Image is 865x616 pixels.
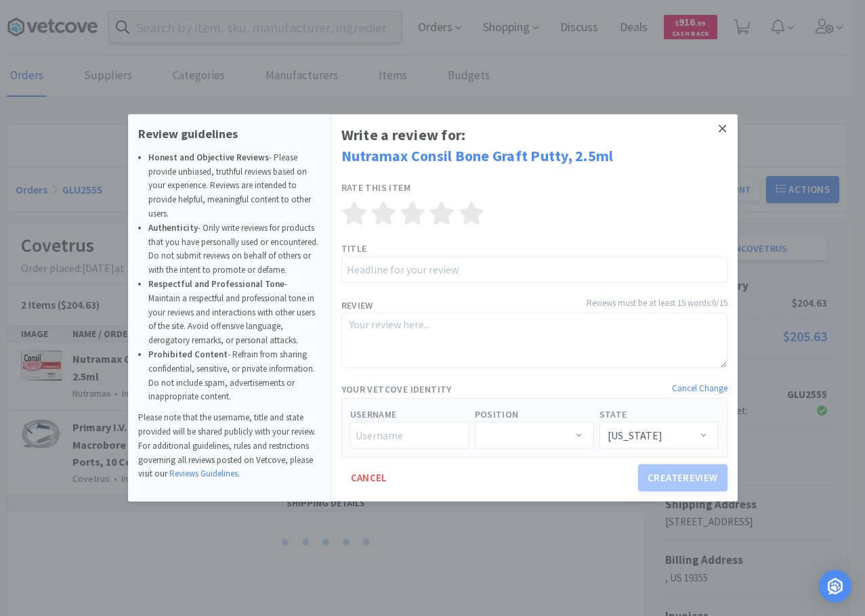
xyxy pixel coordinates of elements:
[599,407,627,422] label: State
[608,422,662,448] div: Pennsylvania
[148,151,320,221] li: - Please provide unbiased, truthful reviews based on your experience. Reviews are intended to pro...
[341,125,727,167] h1: Write a review for:
[148,349,228,360] strong: Prohibited Content
[341,146,614,165] a: Nutramax Consil Bone Graft Putty, 2.5ml
[148,221,320,278] li: - Only write reviews for products that you have personally used or encountered. Do not submit rev...
[587,296,727,313] p: Reviews must be at least 15 words: 0/15
[672,382,727,398] p: Cancel Change
[341,179,411,194] label: Rate this item
[341,298,373,313] label: Review
[148,152,269,163] strong: Honest and Objective Reviews
[350,407,397,422] label: Username
[350,422,469,449] input: Username
[148,278,320,348] li: - Maintain a respectful and professional tone in your reviews and interactions with other users o...
[148,348,320,404] li: - Refrain from sharing confidential, sensitive, or private information. Do not include spam, adve...
[169,468,238,479] a: Reviews Guidelines
[148,278,284,290] strong: Respectful and Professional Tone
[341,382,452,397] label: Your Vetcove Identity
[148,222,198,234] strong: Authenticity
[819,570,851,602] div: Open Intercom Messenger
[475,407,519,422] label: Position
[341,464,397,491] button: Cancel
[138,411,320,481] p: Please note that the username, title and state provided will be shared publicly with your review....
[341,256,727,283] input: Headline for your review
[138,125,320,144] p: Review guidelines
[341,241,367,256] label: Title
